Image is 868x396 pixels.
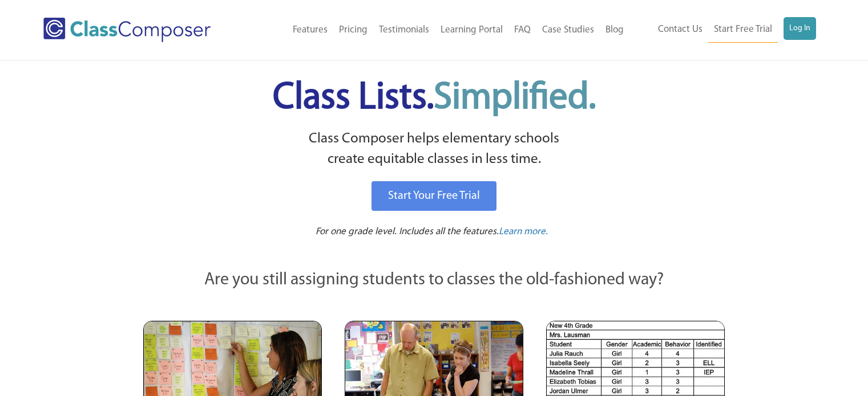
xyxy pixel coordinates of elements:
a: FAQ [508,18,536,43]
span: For one grade level. Includes all the features. [316,227,499,236]
a: Learn more. [499,225,548,239]
a: Blog [600,18,629,43]
a: Case Studies [536,18,600,43]
a: Contact Us [652,17,708,42]
span: Learn more. [499,227,548,236]
nav: Header Menu [247,18,629,43]
a: Start Free Trial [708,17,778,43]
a: Testimonials [373,18,435,43]
a: Learning Portal [435,18,508,43]
p: Are you still assigning students to classes the old-fashioned way? [143,268,725,293]
a: Log In [784,17,816,40]
span: Simplified. [434,80,596,117]
a: Features [287,18,333,43]
span: Class Lists. [273,80,596,117]
p: Class Composer helps elementary schools create equitable classes in less time. [142,129,727,170]
span: Start Your Free Trial [388,190,480,202]
img: Class Composer [43,18,211,42]
nav: Header Menu [629,17,816,43]
a: Pricing [333,18,373,43]
a: Start Your Free Trial [372,181,496,211]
